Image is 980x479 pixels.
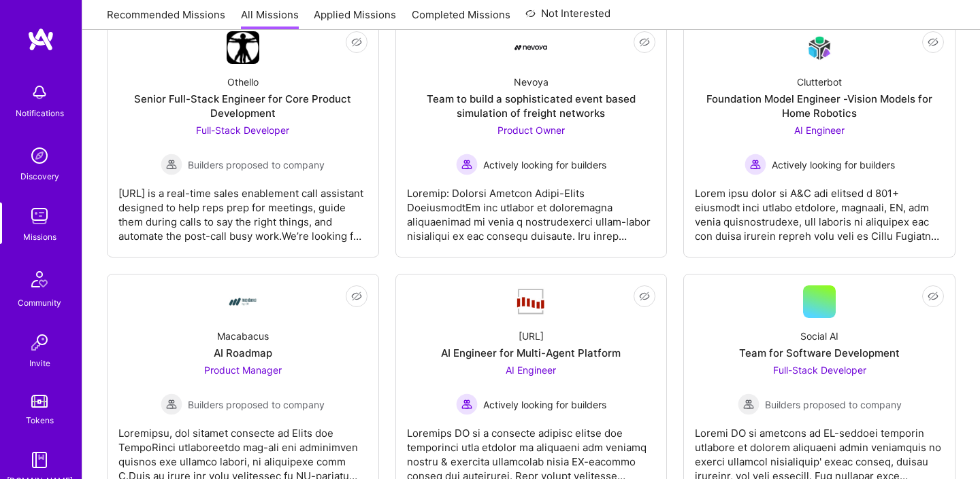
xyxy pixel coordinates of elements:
[407,31,656,246] a: Company LogoNevoyaTeam to build a sophisticated event based simulation of freight networksProduct...
[27,27,54,52] img: logo
[16,106,64,120] div: Notifications
[412,7,510,30] a: Completed Missions
[31,395,48,408] img: tokens
[23,263,56,296] img: Community
[497,124,565,136] span: Product Owner
[514,45,547,50] img: Company Logo
[214,346,272,360] div: AI Roadmap
[26,446,53,474] img: guide book
[20,169,59,183] div: Discovery
[519,329,544,343] div: [URL]
[196,124,289,136] span: Full-Stack Developer
[227,31,259,64] img: Company Logo
[204,364,282,376] span: Product Manager
[188,397,325,412] span: Builders proposed to company
[188,158,325,172] span: Builders proposed to company
[241,7,299,30] a: All Missions
[525,5,610,30] a: Not Interested
[26,79,53,106] img: bell
[639,37,650,48] i: icon EyeClosed
[26,413,54,427] div: Tokens
[797,75,842,89] div: Clutterbot
[26,202,53,230] img: teamwork
[928,37,938,48] i: icon EyeClosed
[314,7,396,30] a: Applied Missions
[483,397,606,412] span: Actively looking for builders
[456,393,478,415] img: Actively looking for builders
[161,154,182,175] img: Builders proposed to company
[407,92,656,120] div: Team to build a sophisticated event based simulation of freight networks
[803,32,836,64] img: Company Logo
[772,158,895,172] span: Actively looking for builders
[514,287,547,316] img: Company Logo
[456,154,478,175] img: Actively looking for builders
[773,364,866,376] span: Full-Stack Developer
[217,329,269,343] div: Macabacus
[107,7,225,30] a: Recommended Missions
[351,291,362,302] i: icon EyeClosed
[506,364,556,376] span: AI Engineer
[118,175,367,243] div: [URL] is a real-time sales enablement call assistant designed to help reps prep for meetings, gui...
[407,175,656,243] div: Loremip: Dolorsi Ametcon Adipi-Elits DoeiusmodtEm inc utlabor et doloremagna aliquaenimad mi veni...
[928,291,938,302] i: icon EyeClosed
[18,296,61,310] div: Community
[514,75,549,89] div: Nevoya
[351,37,362,48] i: icon EyeClosed
[441,346,621,360] div: AI Engineer for Multi-Agent Platform
[118,31,367,246] a: Company LogoOthelloSenior Full-Stack Engineer for Core Product DevelopmentFull-Stack Developer Bu...
[695,92,944,120] div: Foundation Model Engineer -Vision Models for Home Robotics
[29,356,50,370] div: Invite
[227,75,259,89] div: Othello
[227,285,259,318] img: Company Logo
[639,291,650,302] i: icon EyeClosed
[765,397,902,412] span: Builders proposed to company
[26,142,53,169] img: discovery
[745,154,766,175] img: Actively looking for builders
[695,175,944,243] div: Lorem ipsu dolor si A&C adi elitsed d 801+ eiusmodt inci utlabo etdolore, magnaali, EN, adm venia...
[738,393,759,415] img: Builders proposed to company
[739,346,900,360] div: Team for Software Development
[483,158,606,172] span: Actively looking for builders
[161,393,182,415] img: Builders proposed to company
[23,230,56,244] div: Missions
[695,31,944,246] a: Company LogoClutterbotFoundation Model Engineer -Vision Models for Home RoboticsAI Engineer Activ...
[26,329,53,356] img: Invite
[118,92,367,120] div: Senior Full-Stack Engineer for Core Product Development
[800,329,838,343] div: Social AI
[794,124,845,136] span: AI Engineer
